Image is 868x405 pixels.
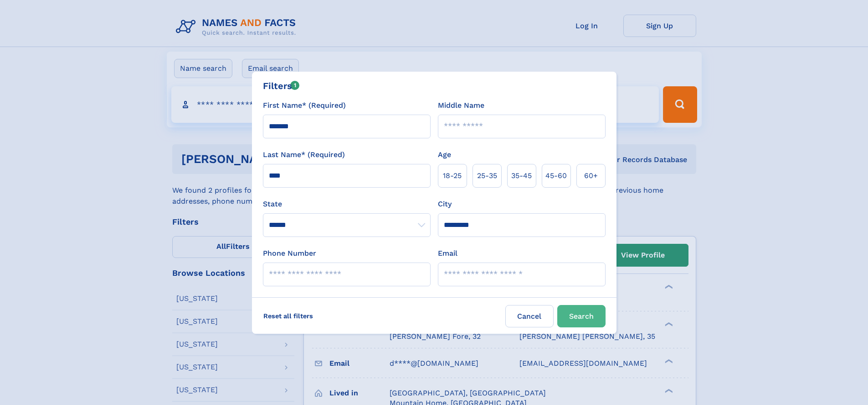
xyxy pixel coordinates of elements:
label: Age [438,149,451,160]
span: 35‑45 [511,170,532,181]
span: 45‑60 [545,170,567,181]
label: Cancel [505,305,554,327]
label: City [438,199,452,210]
label: State [263,199,431,210]
label: First Name* (Required) [263,100,346,111]
span: 18‑25 [443,170,462,181]
label: Last Name* (Required) [263,149,345,160]
span: 25‑35 [477,170,497,181]
div: Filters [263,79,300,93]
span: 60+ [584,170,598,181]
label: Email [438,248,457,259]
label: Middle Name [438,100,484,111]
label: Reset all filters [257,305,319,327]
button: Search [557,305,606,327]
label: Phone Number [263,248,316,259]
